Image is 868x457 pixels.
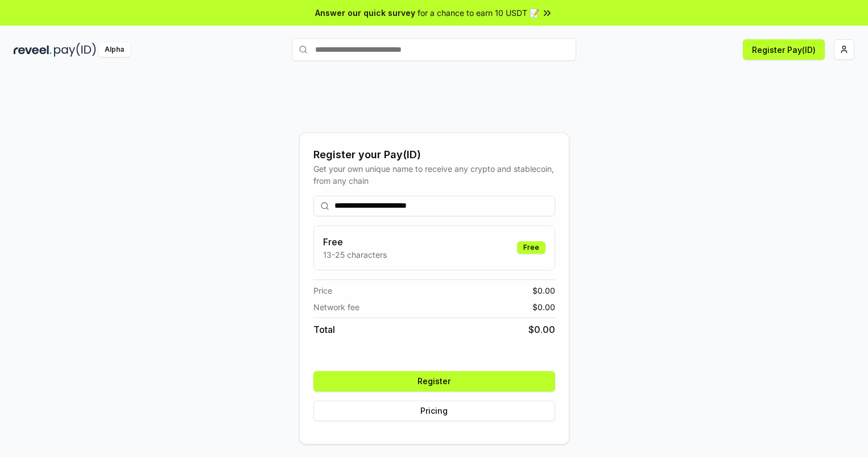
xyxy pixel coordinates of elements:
[532,301,555,313] span: $ 0.00
[313,285,332,297] span: Price
[313,163,555,187] div: Get your own unique name to receive any crypto and stablecoin, from any chain
[418,7,539,19] span: for a chance to earn 10 USDT 📝
[743,39,825,60] button: Register Pay(ID)
[323,235,387,249] h3: Free
[54,43,96,57] img: pay_id
[313,323,335,336] span: Total
[313,301,359,313] span: Network fee
[313,147,555,163] div: Register your Pay(ID)
[14,43,52,57] img: reveel_dark
[528,323,555,336] span: $ 0.00
[315,7,415,19] span: Answer our quick survey
[313,371,555,392] button: Register
[98,43,130,57] div: Alpha
[517,241,545,254] div: Free
[532,285,555,297] span: $ 0.00
[323,249,387,261] p: 13-25 characters
[313,401,555,421] button: Pricing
